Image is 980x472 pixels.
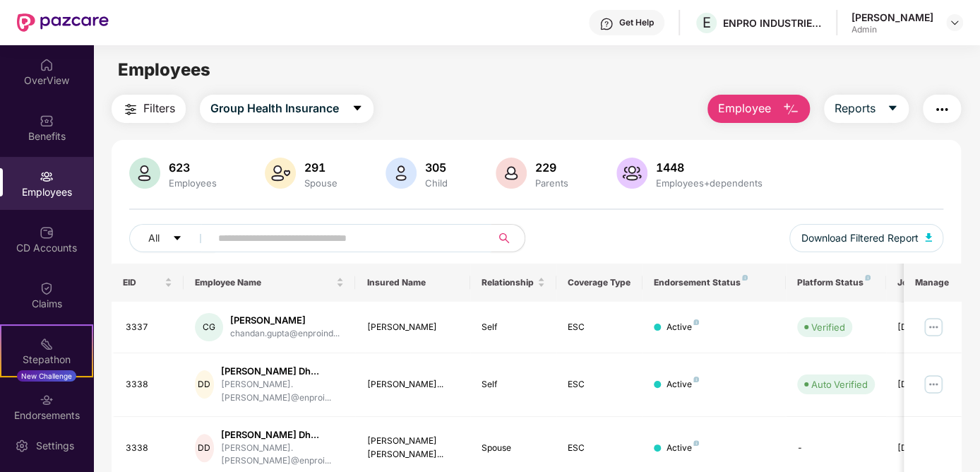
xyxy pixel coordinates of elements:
[922,316,945,338] img: manageButton
[496,158,527,189] img: svg+xml;base64,PHN2ZyB4bWxucz0iaHR0cDovL3d3dy53My5vcmcvMjAwMC9zdmciIHhtbG5zOnhsaW5rPSJodHRwOi8vd3...
[355,264,470,302] th: Insured Name
[422,177,450,189] div: Child
[40,170,54,184] img: svg+xml;base64,PHN2ZyBpZD0iRW1wbG95ZWVzIiB4bWxucz0iaHR0cDovL3d3dy53My5vcmcvMjAwMC9zdmciIHdpZHRoPS...
[195,277,334,288] span: Employee Name
[723,16,822,30] div: ENPRO INDUSTRIES PVT LTD
[532,160,571,175] div: 229
[568,378,631,391] div: ESC
[118,59,210,80] span: Employees
[126,378,172,391] div: 3338
[265,158,296,189] img: svg+xml;base64,PHN2ZyB4bWxucz0iaHR0cDovL3d3dy53My5vcmcvMjAwMC9zdmciIHhtbG5zOnhsaW5rPSJodHRwOi8vd3...
[386,158,417,189] img: svg+xml;base64,PHN2ZyB4bWxucz0iaHR0cDovL3d3dy53My5vcmcvMjAwMC9zdmciIHhtbG5zOnhsaW5rPSJodHRwOi8vd3...
[811,320,845,334] div: Verified
[922,373,945,396] img: manageButton
[556,264,643,302] th: Coverage Type
[851,11,933,24] div: [PERSON_NAME]
[221,365,345,378] div: [PERSON_NAME] Dh...
[17,13,109,32] img: New Pazcare Logo
[15,439,29,453] img: svg+xml;base64,PHN2ZyBpZD0iU2V0dGluZy0yMHgyMCIgeG1sbnM9Imh0dHA6Ly93d3cudzMub3JnLzIwMDAvc3ZnIiB3aW...
[366,321,459,334] div: [PERSON_NAME]
[422,160,450,175] div: 305
[32,439,78,453] div: Settings
[811,377,868,391] div: Auto Verified
[195,313,223,341] div: CG
[40,58,54,72] img: svg+xml;base64,PHN2ZyBpZD0iSG9tZSIgeG1sbnM9Imh0dHA6Ly93d3cudzMub3JnLzIwMDAvc3ZnIiB3aWR0aD0iMjAiIG...
[482,442,545,455] div: Spouse
[129,158,160,189] img: svg+xml;base64,PHN2ZyB4bWxucz0iaHR0cDovL3d3dy53My5vcmcvMjAwMC9zdmciIHhtbG5zOnhsaW5rPSJodHRwOi8vd3...
[366,378,459,391] div: [PERSON_NAME]...
[693,319,699,325] img: svg+xml;base64,PHN2ZyB4bWxucz0iaHR0cDovL3d3dy53My5vcmcvMjAwMC9zdmciIHdpZHRoPSI4IiBoZWlnaHQ9IjgiIH...
[616,158,647,189] img: svg+xml;base64,PHN2ZyB4bWxucz0iaHR0cDovL3d3dy53My5vcmcvMjAwMC9zdmciIHhtbG5zOnhsaW5rPSJodHRwOi8vd3...
[230,327,340,341] div: chandan.gupta@enproind...
[129,224,215,252] button: Allcaret-down
[801,230,918,246] span: Download Filtered Report
[654,277,775,288] div: Endorsement Status
[123,277,162,288] span: EID
[482,378,545,391] div: Self
[143,100,175,117] span: Filters
[703,14,711,31] span: E
[619,17,654,28] div: Get Help
[568,442,631,455] div: ESC
[221,442,345,468] div: [PERSON_NAME].[PERSON_NAME]@enproi...
[835,100,876,117] span: Reports
[897,321,961,334] div: [DATE]
[40,281,54,295] img: svg+xml;base64,PHN2ZyBpZD0iQ2xhaW0iIHhtbG5zPSJodHRwOi8vd3d3LnczLm9yZy8yMDAwL3N2ZyIgd2lkdGg9IjIwIi...
[667,378,699,391] div: Active
[887,102,898,115] span: caret-down
[742,275,748,281] img: svg+xml;base64,PHN2ZyB4bWxucz0iaHR0cDovL3d3dy53My5vcmcvMjAwMC9zdmciIHdpZHRoPSI4IiBoZWlnaHQ9IjgiIH...
[126,442,172,455] div: 3338
[166,177,220,189] div: Employees
[112,264,184,302] th: EID
[210,100,339,117] span: Group Health Insurance
[904,264,961,302] th: Manage
[925,233,932,242] img: svg+xml;base64,PHN2ZyB4bWxucz0iaHR0cDovL3d3dy53My5vcmcvMjAwMC9zdmciIHhtbG5zOnhsaW5rPSJodHRwOi8vd3...
[653,177,765,189] div: Employees+dependents
[148,230,160,246] span: All
[1,353,92,367] div: Stepathon
[897,442,961,455] div: [DATE]
[126,321,172,334] div: 3337
[112,95,186,123] button: Filters
[366,435,459,461] div: [PERSON_NAME] [PERSON_NAME]...
[221,378,345,405] div: [PERSON_NAME].[PERSON_NAME]@enproi...
[490,224,525,252] button: search
[17,370,76,382] div: New Challenge
[200,95,374,123] button: Group Health Insurancecaret-down
[40,225,54,240] img: svg+xml;base64,PHN2ZyBpZD0iQ0RfQWNjb3VudHMiIGRhdGEtbmFtZT0iQ0QgQWNjb3VudHMiIHhtbG5zPSJodHRwOi8vd3...
[40,337,54,351] img: svg+xml;base64,PHN2ZyB4bWxucz0iaHR0cDovL3d3dy53My5vcmcvMjAwMC9zdmciIHdpZHRoPSIyMSIgaGVpZ2h0PSIyMC...
[301,177,340,189] div: Spouse
[897,378,961,391] div: [DATE]
[599,17,614,31] img: svg+xml;base64,PHN2ZyBpZD0iSGVscC0zMngzMiIgeG1sbnM9Imh0dHA6Ly93d3cudzMub3JnLzIwMDAvc3ZnIiB3aWR0aD...
[718,100,771,117] span: Employee
[886,264,972,302] th: Joining Date
[184,264,356,302] th: Employee Name
[653,160,765,175] div: 1448
[172,233,182,244] span: caret-down
[568,321,631,334] div: ESC
[40,393,54,407] img: svg+xml;base64,PHN2ZyBpZD0iRW5kb3JzZW1lbnRzIiB4bWxucz0iaHR0cDovL3d3dy53My5vcmcvMjAwMC9zdmciIHdpZH...
[122,101,139,118] img: svg+xml;base64,PHN2ZyB4bWxucz0iaHR0cDovL3d3dy53My5vcmcvMjAwMC9zdmciIHdpZHRoPSIyNCIgaGVpZ2h0PSIyNC...
[195,434,214,462] div: DD
[490,232,518,244] span: search
[949,17,960,28] img: svg+xml;base64,PHN2ZyBpZD0iRHJvcGRvd24tMzJ4MzIiIHhtbG5zPSJodHRwOi8vd3d3LnczLm9yZy8yMDAwL3N2ZyIgd2...
[166,160,220,175] div: 623
[782,101,799,118] img: svg+xml;base64,PHN2ZyB4bWxucz0iaHR0cDovL3d3dy53My5vcmcvMjAwMC9zdmciIHhtbG5zOnhsaW5rPSJodHRwOi8vd3...
[667,442,699,455] div: Active
[482,277,534,288] span: Relationship
[707,95,810,123] button: Employee
[221,428,345,442] div: [PERSON_NAME] Dh...
[933,101,950,118] img: svg+xml;base64,PHN2ZyB4bWxucz0iaHR0cDovL3d3dy53My5vcmcvMjAwMC9zdmciIHdpZHRoPSIyNCIgaGVpZ2h0PSIyNC...
[851,24,933,35] div: Admin
[693,440,699,446] img: svg+xml;base64,PHN2ZyB4bWxucz0iaHR0cDovL3d3dy53My5vcmcvMjAwMC9zdmciIHdpZHRoPSI4IiBoZWlnaHQ9IjgiIH...
[797,277,875,288] div: Platform Status
[789,224,943,252] button: Download Filtered Report
[824,95,909,123] button: Reportscaret-down
[230,314,340,327] div: [PERSON_NAME]
[693,377,699,382] img: svg+xml;base64,PHN2ZyB4bWxucz0iaHR0cDovL3d3dy53My5vcmcvMjAwMC9zdmciIHdpZHRoPSI4IiBoZWlnaHQ9IjgiIH...
[482,321,545,334] div: Self
[470,264,556,302] th: Relationship
[865,275,871,281] img: svg+xml;base64,PHN2ZyB4bWxucz0iaHR0cDovL3d3dy53My5vcmcvMjAwMC9zdmciIHdpZHRoPSI4IiBoZWlnaHQ9IjgiIH...
[40,114,54,128] img: svg+xml;base64,PHN2ZyBpZD0iQmVuZWZpdHMiIHhtbG5zPSJodHRwOi8vd3d3LnczLm9yZy8yMDAwL3N2ZyIgd2lkdGg9Ij...
[352,102,363,115] span: caret-down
